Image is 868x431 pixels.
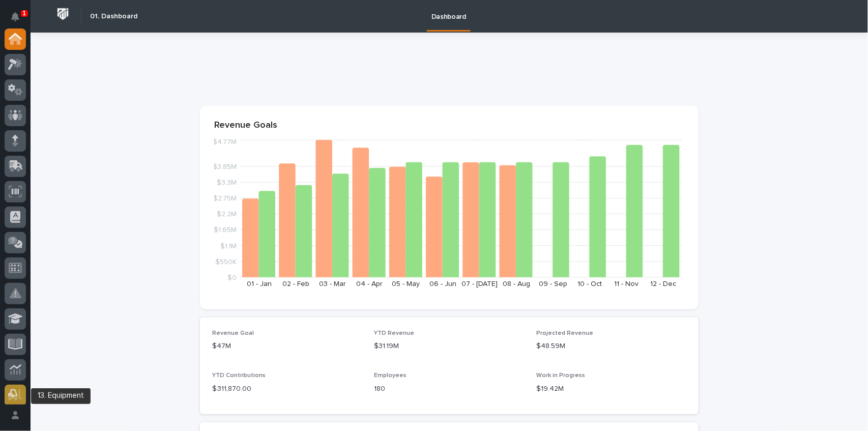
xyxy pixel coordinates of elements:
[212,384,362,394] p: $ 311,870.00
[356,280,383,288] text: 04 - Apr
[213,195,237,202] tspan: $2.75M
[214,226,237,234] tspan: $1.65M
[536,341,686,352] p: $48.59M
[213,138,237,146] tspan: $4.77M
[212,341,362,352] p: $47M
[53,5,72,23] img: Workspace Logo
[212,330,254,336] span: Revenue Goal
[503,280,530,288] text: 08 - Aug
[536,330,593,336] span: Projected Revenue
[217,179,237,186] tspan: $3.3M
[374,330,415,336] span: YTD Revenue
[374,372,407,379] span: Employees
[319,280,346,288] text: 03 - Mar
[539,280,567,288] text: 09 - Sep
[217,211,237,218] tspan: $2.2M
[577,280,602,288] text: 10 - Oct
[282,280,309,288] text: 02 - Feb
[212,372,266,379] span: YTD Contributions
[22,10,26,17] p: 1
[536,384,686,394] p: $19.42M
[90,12,137,21] h2: 01. Dashboard
[374,341,525,352] p: $31.19M
[650,280,676,288] text: 12 - Dec
[213,163,237,170] tspan: $3.85M
[615,280,639,288] text: 11 - Nov
[13,12,26,28] div: Notifications1
[536,372,585,379] span: Work in Progress
[247,280,272,288] text: 01 - Jan
[220,242,237,249] tspan: $1.1M
[214,120,684,131] p: Revenue Goals
[5,6,26,27] button: Notifications
[374,384,525,394] p: 180
[215,258,237,265] tspan: $550K
[227,274,237,281] tspan: $0
[429,280,456,288] text: 06 - Jun
[392,280,420,288] text: 05 - May
[461,280,498,288] text: 07 - [DATE]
